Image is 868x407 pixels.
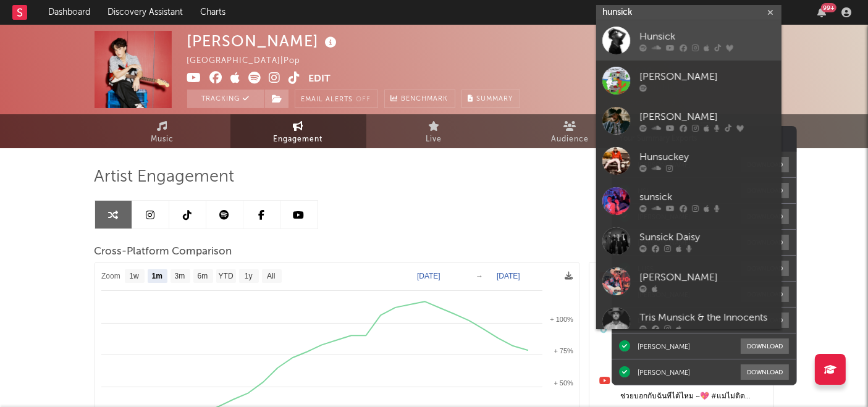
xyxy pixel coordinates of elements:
[426,132,442,147] span: Live
[639,110,775,125] div: [PERSON_NAME]
[639,230,775,245] div: Sunsick Daisy
[366,114,502,148] a: Live
[596,5,782,20] input: Search for artists
[639,30,775,44] div: Hunsick
[817,7,826,17] button: 99+
[384,90,455,108] a: Benchmark
[596,221,782,261] a: Sunsick Daisy
[295,90,378,108] button: Email AlertsOff
[417,272,440,280] text: [DATE]
[402,92,449,107] span: Benchmark
[554,347,573,355] text: + 75%
[95,114,230,148] a: Music
[461,90,520,108] button: Summary
[101,272,120,281] text: Zoom
[596,301,782,342] a: Tris Munsick & the Innocents
[129,272,139,281] text: 1w
[274,132,323,147] span: Engagement
[95,170,235,185] span: Artist Engagement
[356,96,371,103] em: Off
[477,96,513,103] span: Summary
[596,20,782,61] a: Hunsick
[244,272,252,281] text: 1y
[620,389,767,404] div: ช่วยบอกกับฉันทีได้ไหม ~💖 #แม่ไม่ติด #ศิลปิน #ร้องเพลง #เพลง #เพลงใหม่
[267,272,275,281] text: All
[151,272,162,281] text: 1m
[95,245,232,259] span: Cross-Platform Comparison
[639,70,775,85] div: [PERSON_NAME]
[187,90,264,108] button: Tracking
[821,3,836,12] div: 99 +
[197,272,208,281] text: 6m
[476,272,483,280] text: →
[638,368,690,377] div: [PERSON_NAME]
[596,261,782,301] a: [PERSON_NAME]
[497,272,520,280] text: [DATE]
[174,272,185,281] text: 3m
[309,72,331,87] button: Edit
[550,316,573,323] text: + 100%
[639,311,775,325] div: Tris Munsick & the Innocents
[741,364,789,380] button: Download
[502,114,638,148] a: Audience
[596,61,782,101] a: [PERSON_NAME]
[551,132,589,147] span: Audience
[741,338,789,354] button: Download
[639,190,775,205] div: sunsick
[638,342,690,351] div: [PERSON_NAME]
[151,132,174,147] span: Music
[230,114,366,148] a: Engagement
[639,150,775,165] div: Hunsuckey
[187,54,315,69] div: [GEOGRAPHIC_DATA] | Pop
[639,271,775,285] div: [PERSON_NAME]
[187,31,340,51] div: [PERSON_NAME]
[596,101,782,141] a: [PERSON_NAME]
[218,272,233,281] text: YTD
[596,141,782,181] a: Hunsuckey
[554,379,573,387] text: + 50%
[596,181,782,221] a: sunsick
